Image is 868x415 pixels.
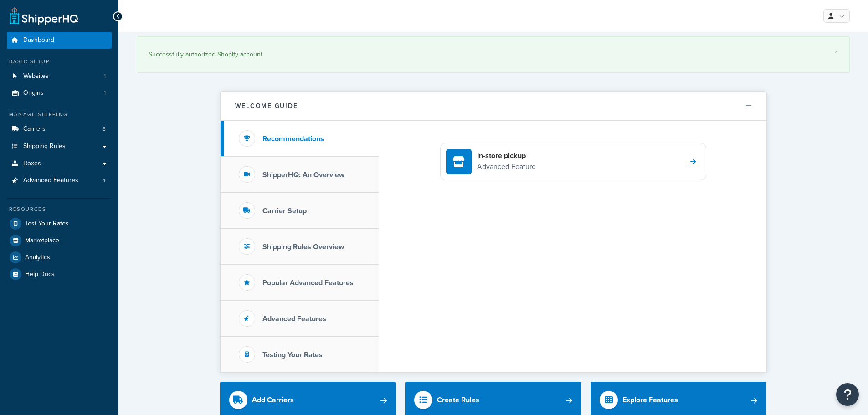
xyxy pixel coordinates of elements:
[477,161,536,173] p: Advanced Feature
[25,254,50,261] span: Analytics
[7,205,112,213] div: Resources
[7,121,112,138] li: Carriers
[23,177,78,184] span: Advanced Features
[149,48,838,61] div: Successfully authorized Shopify account
[7,138,112,155] a: Shipping Rules
[103,177,106,184] span: 4
[7,68,112,85] a: Websites1
[23,125,46,133] span: Carriers
[23,72,49,80] span: Websites
[262,351,323,359] h3: Testing Your Rates
[7,85,112,102] li: Origins
[104,89,106,97] span: 1
[103,125,106,133] span: 8
[7,58,112,66] div: Basic Setup
[7,232,112,249] a: Marketplace
[477,151,536,161] h4: In-store pickup
[7,249,112,266] a: Analytics
[104,72,106,80] span: 1
[7,172,112,189] a: Advanced Features4
[25,237,59,245] span: Marketplace
[622,394,678,406] div: Explore Features
[836,383,859,406] button: Open Resource Center
[235,102,298,109] h2: Welcome Guide
[7,266,112,282] a: Help Docs
[7,121,112,138] a: Carriers8
[221,92,766,121] button: Welcome Guide
[7,215,112,232] a: Test Your Rates
[262,171,344,179] h3: ShipperHQ: An Overview
[262,207,307,215] h3: Carrier Setup
[262,315,326,323] h3: Advanced Features
[437,394,479,406] div: Create Rules
[834,48,838,56] a: ×
[23,89,44,97] span: Origins
[7,172,112,189] li: Advanced Features
[23,36,54,44] span: Dashboard
[262,243,344,251] h3: Shipping Rules Overview
[7,111,112,118] div: Manage Shipping
[7,32,112,49] a: Dashboard
[7,68,112,85] li: Websites
[7,85,112,102] a: Origins1
[23,160,41,168] span: Boxes
[262,135,324,143] h3: Recommendations
[25,271,55,278] span: Help Docs
[7,155,112,172] a: Boxes
[25,220,69,228] span: Test Your Rates
[23,143,66,150] span: Shipping Rules
[262,279,354,287] h3: Popular Advanced Features
[252,394,294,406] div: Add Carriers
